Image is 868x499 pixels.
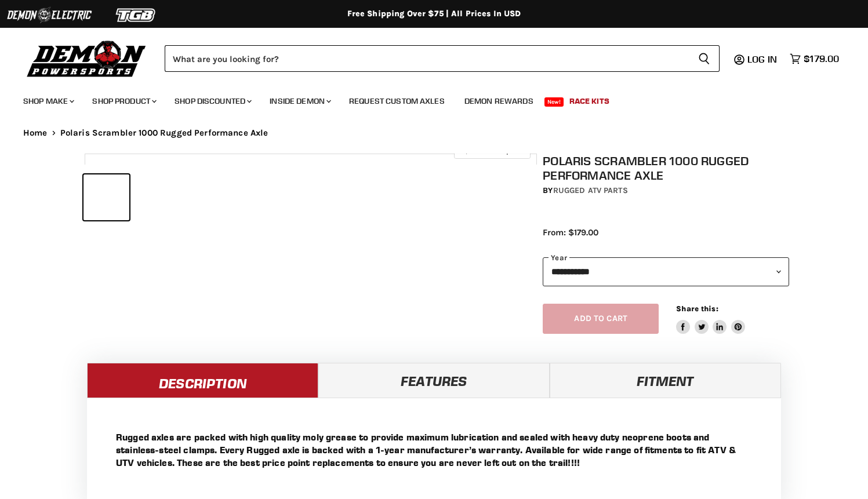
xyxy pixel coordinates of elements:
a: Shop Product [83,89,164,113]
input: Search [165,45,689,72]
span: New! [544,97,564,107]
a: Description [87,363,318,398]
a: Fitment [550,363,781,398]
a: $179.00 [784,50,845,67]
a: Request Custom Axles [340,89,453,113]
h1: Polaris Scrambler 1000 Rugged Performance Axle [543,154,789,183]
button: Search [689,45,720,72]
span: Log in [747,53,777,65]
p: Rugged axles are packed with high quality moly grease to provide maximum lubrication and sealed w... [116,431,752,469]
a: Log in [742,54,784,64]
span: Polaris Scrambler 1000 Rugged Performance Axle [60,128,268,138]
aside: Share this: [676,304,745,334]
img: Demon Powersports [23,38,150,79]
a: Shop Discounted [166,89,259,113]
ul: Main menu [14,85,836,113]
span: From: $179.00 [543,227,598,238]
a: Inside Demon [261,89,338,113]
img: Demon Electric Logo 2 [6,4,93,26]
a: Home [23,128,48,138]
div: by [543,184,789,197]
a: Demon Rewards [456,89,542,113]
span: Click to expand [460,146,524,155]
button: IMAGE thumbnail [83,174,129,220]
a: Rugged ATV Parts [553,185,628,195]
a: Race Kits [561,89,618,113]
form: Product [165,45,720,72]
span: Share this: [676,304,718,313]
a: Shop Make [14,89,81,113]
select: year [543,257,789,286]
img: TGB Logo 2 [93,4,180,26]
span: $179.00 [804,53,839,64]
a: Features [318,363,550,398]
